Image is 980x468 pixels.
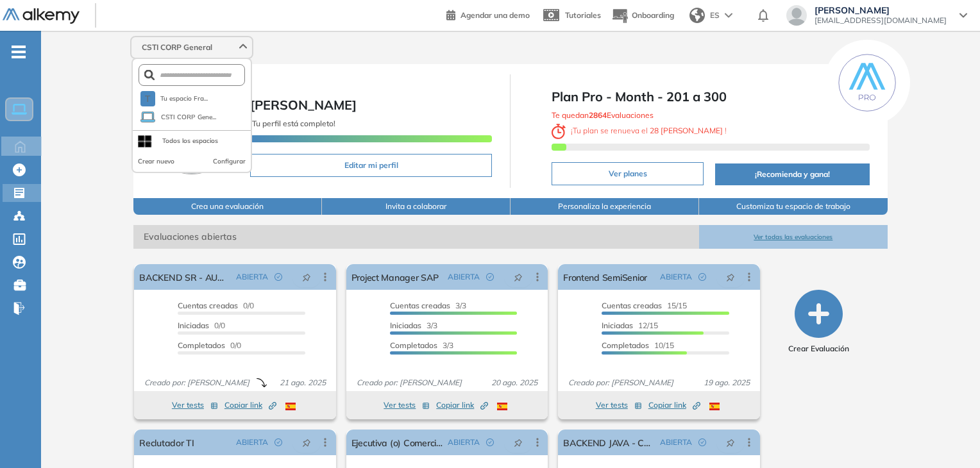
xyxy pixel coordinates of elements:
[552,87,869,106] span: Plan Pro - Month - 201 a 300
[632,10,674,20] span: Onboarding
[160,94,208,104] span: Tu espacio Fra...
[611,2,674,29] button: Onboarding
[602,340,649,350] span: Completados
[285,403,296,410] img: ESP
[698,273,706,281] span: check-circle
[565,10,601,20] span: Tutoriales
[275,377,331,389] span: 21 ago. 2025
[689,8,705,23] img: world
[302,437,311,447] span: pushpin
[563,264,647,290] a: Frontend SemiSenior
[716,432,745,453] button: pushpin
[292,267,321,287] button: pushpin
[710,10,720,21] span: ES
[133,198,322,215] button: Crea una evaluación
[224,399,276,411] span: Copiar link
[250,119,335,128] span: ¡Tu perfil está completo!
[486,377,543,389] span: 20 ago. 2025
[563,430,654,455] a: BACKEND JAVA - CLOUD
[497,403,507,410] img: ESP
[698,377,755,389] span: 19 ago. 2025
[750,320,980,468] div: Widget de chat
[162,136,218,146] div: Todos los espacios
[602,321,633,330] span: Iniciadas
[390,321,437,330] span: 3/3
[250,97,357,113] span: [PERSON_NAME]
[699,225,888,249] button: Ver todas las evaluaciones
[648,126,725,135] b: 28 [PERSON_NAME]
[236,271,268,283] span: ABIERTA
[448,271,480,283] span: ABIERTA
[552,162,704,185] button: Ver planes
[3,8,80,24] img: Logo
[213,156,246,167] button: Configurar
[602,301,662,310] span: Cuentas creadas
[660,437,692,448] span: ABIERTA
[648,399,700,411] span: Copiar link
[788,290,849,355] button: Crear Evaluación
[390,301,450,310] span: Cuentas creadas
[486,273,494,281] span: check-circle
[292,432,321,453] button: pushpin
[699,198,888,215] button: Customiza tu espacio de trabajo
[709,403,720,410] img: ESP
[133,225,699,249] span: Evaluaciones abiertas
[302,272,311,282] span: pushpin
[552,126,727,135] span: ¡ Tu plan se renueva el !
[726,437,735,447] span: pushpin
[602,321,658,330] span: 12/15
[390,340,453,350] span: 3/3
[552,124,566,139] img: clock-svg
[138,156,174,167] button: Crear nuevo
[446,6,530,22] a: Agendar una demo
[648,397,700,413] button: Copiar link
[178,301,238,310] span: Cuentas creadas
[140,112,216,122] button: CSTI CORP Gene...
[178,340,241,350] span: 0/0
[596,397,642,413] button: Ver tests
[436,397,488,413] button: Copiar link
[139,264,230,290] a: BACKEND SR - AUNA
[511,198,699,215] button: Personaliza la experiencia
[142,42,212,53] span: CSTI CORP General
[750,320,980,468] iframe: Chat Widget
[726,272,735,282] span: pushpin
[250,154,492,177] button: Editar mi perfil
[384,397,430,413] button: Ver tests
[725,13,732,18] img: arrow
[178,301,254,310] span: 0/0
[322,198,511,215] button: Invita a colaborar
[460,10,530,20] span: Agendar una demo
[224,397,276,413] button: Copiar link
[139,430,194,455] a: Reclutador TI
[436,399,488,411] span: Copiar link
[275,439,282,446] span: check-circle
[448,437,480,448] span: ABIERTA
[660,271,692,283] span: ABIERTA
[390,301,466,310] span: 3/3
[563,377,679,389] span: Creado por: [PERSON_NAME]
[486,439,494,446] span: check-circle
[275,273,282,281] span: check-circle
[815,5,947,15] span: [PERSON_NAME]
[139,377,255,389] span: Creado por: [PERSON_NAME]
[390,340,437,350] span: Completados
[351,430,443,455] a: Ejecutiva (o) Comercial TI
[514,437,523,447] span: pushpin
[145,94,150,104] span: T
[514,272,523,282] span: pushpin
[602,301,687,310] span: 15/15
[178,340,225,350] span: Completados
[390,321,421,330] span: Iniciadas
[351,264,439,290] a: Project Manager SAP
[236,437,268,448] span: ABIERTA
[160,112,216,122] span: CSTI CORP Gene...
[178,321,209,330] span: Iniciadas
[552,110,654,120] span: Te quedan Evaluaciones
[716,267,745,287] button: pushpin
[602,340,674,350] span: 10/15
[589,110,607,120] b: 2864
[140,91,208,106] button: TTu espacio Fra...
[351,377,467,389] span: Creado por: [PERSON_NAME]
[12,51,26,53] i: -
